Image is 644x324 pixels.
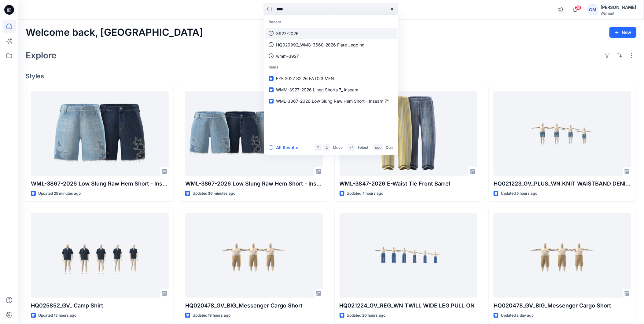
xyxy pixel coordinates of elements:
[26,27,203,38] h2: Welcome back, [GEOGRAPHIC_DATA]
[38,312,76,319] p: Updated 18 hours ago
[609,27,637,38] button: New
[269,144,302,151] button: All Results
[494,179,631,188] p: HQ021223_GV_PLUS_WN KNIT WAISTBAND DENIM SHORT
[601,4,636,11] div: [PERSON_NAME]
[193,312,231,319] p: Updated 19 hours ago
[276,76,334,81] span: FYE 2027 S2 26 FA D23 MEN
[276,53,299,59] p: wmm-3927
[276,42,365,48] p: HQ020992_WMG-3660-2026 Flare Jegging
[601,11,636,16] div: Walmart
[375,145,381,151] p: esc
[185,213,323,298] a: HQ020478_GV_BIG_Messenger Cargo Short
[265,95,397,107] a: WML-3867-2026 Low Slung Raw Hem Short - Inseam 7"
[357,145,368,151] p: Select
[265,50,397,62] a: wmm-3927
[587,4,598,15] div: GM
[340,91,477,176] a: WML-3847-2026 E-Waist Tie Front Barrel
[265,84,397,95] a: WMM-3927-2026 Linen Shorts 7_ Inseam
[501,190,537,197] p: Updated 5 hours ago
[265,28,397,39] a: 3927-2026
[38,190,81,197] p: Updated 25 minutes ago
[26,72,637,80] h4: Styles
[185,179,323,188] p: WML-3867-2026 Low Slung Raw Hem Short - Inseam 7"
[31,213,169,298] a: HQ025852_GV_ Camp Shirt
[193,190,236,197] p: Updated 36 minutes ago
[494,213,631,298] a: HQ020478_GV_BIG_Messenger Cargo Short
[265,17,397,28] p: Recent
[347,312,386,319] p: Updated 20 hours ago
[31,91,169,176] a: WML-3867-2026 Low Slung Raw Hem Short - Inseam 7"
[494,301,631,310] p: HQ020478_GV_BIG_Messenger Cargo Short
[31,301,169,310] p: HQ025852_GV_ Camp Shirt
[347,190,384,197] p: Updated 4 hours ago
[575,5,582,10] span: 25
[276,98,389,104] span: WML-3867-2026 Low Slung Raw Hem Short - Inseam 7"
[340,213,477,298] a: HQ021224_GV_REG_WN TWILL WIDE LEG PULL ON
[276,87,358,92] span: WMM-3927-2026 Linen Shorts 7_ Inseam
[276,30,299,37] p: 3927-2026
[333,145,343,151] p: Move
[31,179,169,188] p: WML-3867-2026 Low Slung Raw Hem Short - Inseam 7"
[340,179,477,188] p: WML-3847-2026 E-Waist Tie Front Barrel
[340,301,477,310] p: HQ021224_GV_REG_WN TWILL WIDE LEG PULL ON
[265,73,397,84] a: FYE 2027 S2 26 FA D23 MEN
[185,91,323,176] a: WML-3867-2026 Low Slung Raw Hem Short - Inseam 7"
[26,50,57,60] h2: Explore
[386,145,393,151] p: Quit
[265,39,397,50] a: HQ020992_WMG-3660-2026 Flare Jegging
[494,91,631,176] a: HQ021223_GV_PLUS_WN KNIT WAISTBAND DENIM SHORT
[185,301,323,310] p: HQ020478_GV_BIG_Messenger Cargo Short
[501,312,534,319] p: Updated a day ago
[265,62,397,73] p: Items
